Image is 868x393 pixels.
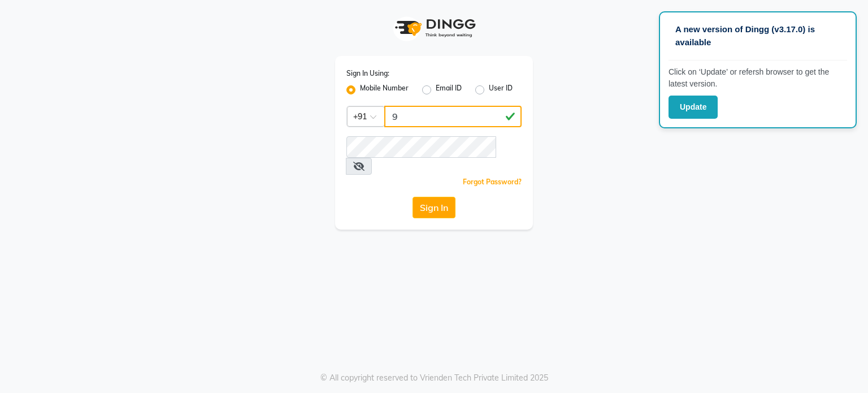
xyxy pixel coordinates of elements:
button: Sign In [413,197,455,218]
label: Sign In Using: [346,68,389,79]
input: Username [346,136,496,158]
img: logo1.svg [389,11,479,45]
label: User ID [489,83,513,97]
button: Update [669,96,718,119]
label: Email ID [436,83,462,97]
p: Click on ‘Update’ or refersh browser to get the latest version. [669,66,847,90]
p: A new version of Dingg (v3.17.0) is available [675,23,840,49]
input: Username [384,106,522,127]
a: Forgot Password? [463,178,522,186]
label: Mobile Number [360,83,409,97]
